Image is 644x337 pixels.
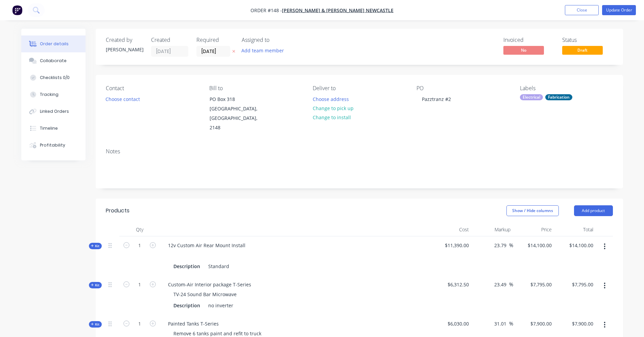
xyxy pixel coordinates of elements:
[562,46,603,54] span: Draft
[168,289,242,299] div: TV-24 Sound Bar Microwave
[106,148,613,155] div: Notes
[21,69,86,86] button: Checklists 0/0
[163,280,257,289] div: Custom-Air Interior package T-Series
[21,103,86,120] button: Linked Orders
[313,85,405,92] div: Deliver to
[565,5,599,15] button: Close
[40,108,69,114] div: Linked Orders
[206,301,236,310] div: no inverter
[21,52,86,69] button: Collaborate
[210,95,266,104] div: PO Box 318
[106,37,143,43] div: Created by
[91,283,100,288] span: Kit
[433,242,469,249] span: $11,390.00
[40,58,67,64] div: Collaborate
[106,207,129,215] div: Products
[574,205,613,216] button: Add product
[282,7,393,14] a: [PERSON_NAME] & [PERSON_NAME] Newcastle
[209,85,302,92] div: Bill to
[40,41,69,47] div: Order details
[472,223,513,236] div: Markup
[513,223,555,236] div: Price
[40,75,70,81] div: Checklists 0/0
[433,320,469,327] span: $6,030.00
[554,223,596,236] div: Total
[509,320,513,328] span: %
[89,243,102,249] div: Kit
[89,321,102,328] div: Kit
[102,94,143,103] button: Choose contact
[506,205,559,216] button: Show / Hide columns
[562,37,613,43] div: Status
[416,94,456,104] div: Pazztranz #2
[21,137,86,154] button: Profitability
[91,243,100,249] span: Kit
[204,94,271,133] div: PO Box 318[GEOGRAPHIC_DATA], [GEOGRAPHIC_DATA], 2148
[251,7,282,14] span: Order #148 -
[89,282,102,288] div: Kit
[206,261,232,271] div: Standard
[309,113,354,122] button: Change to install
[91,322,100,327] span: Kit
[309,94,352,103] button: Choose address
[416,85,509,92] div: PO
[171,261,203,271] div: Description
[545,94,572,100] div: Fabrication
[509,281,513,288] span: %
[520,85,613,92] div: Labels
[21,86,86,103] button: Tracking
[210,104,266,132] div: [GEOGRAPHIC_DATA], [GEOGRAPHIC_DATA], 2148
[12,5,22,15] img: Factory
[163,319,224,329] div: Painted Tanks T-Series
[242,37,309,43] div: Assigned to
[106,46,143,53] div: [PERSON_NAME]
[151,37,188,43] div: Created
[40,92,58,98] div: Tracking
[602,5,636,15] button: Update Order
[171,301,203,310] div: Description
[503,46,544,54] span: No
[119,223,160,236] div: Qty
[106,85,198,92] div: Contact
[503,37,554,43] div: Invoiced
[509,241,513,249] span: %
[21,120,86,137] button: Timeline
[309,104,357,113] button: Change to pick up
[242,46,288,55] button: Add team member
[238,46,287,55] button: Add team member
[196,37,234,43] div: Required
[433,281,469,288] span: $6,312.50
[40,125,58,131] div: Timeline
[163,240,251,250] div: 12v Custom Air Rear Mount Install
[520,94,543,100] div: Electrical
[21,35,86,52] button: Order details
[40,142,65,148] div: Profitability
[430,223,472,236] div: Cost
